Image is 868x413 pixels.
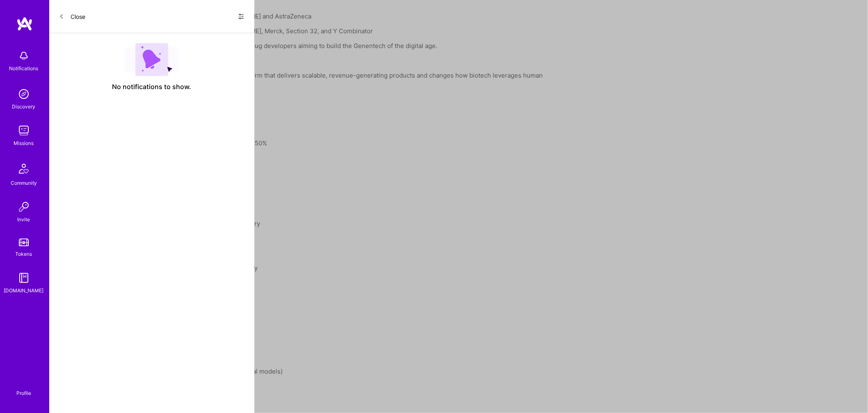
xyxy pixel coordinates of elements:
[4,286,44,295] div: [DOMAIN_NAME]
[16,86,32,102] img: discovery
[18,215,30,224] div: Invite
[16,122,32,139] img: teamwork
[16,270,32,286] img: guide book
[125,43,179,76] img: empty
[14,139,34,147] div: Missions
[14,159,34,179] img: Community
[16,389,31,397] div: Profile
[19,239,29,246] img: tokens
[16,199,32,215] img: Invite
[14,380,34,397] a: Profile
[9,64,39,73] div: Notifications
[11,179,37,187] div: Community
[59,10,85,23] button: Close
[16,16,33,31] img: logo
[112,83,192,91] span: No notifications to show.
[16,250,32,258] div: Tokens
[12,102,36,111] div: Discovery
[16,48,32,64] img: bell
